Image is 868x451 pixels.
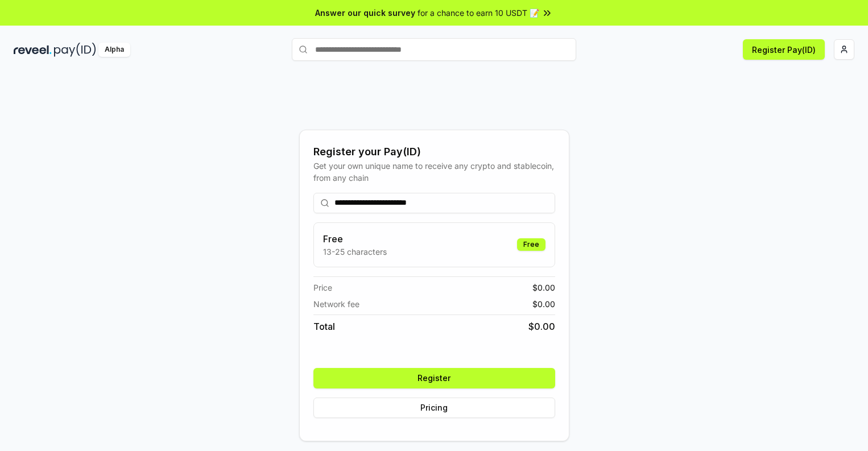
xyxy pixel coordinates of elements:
[313,320,335,333] span: Total
[315,7,415,19] span: Answer our quick survey
[14,43,52,57] img: reveel_dark
[323,232,387,246] h3: Free
[532,282,555,293] span: $ 0.00
[313,282,332,293] span: Price
[313,144,555,160] div: Register your Pay(ID)
[54,43,96,57] img: pay_id
[323,246,387,258] p: 13-25 characters
[98,43,130,57] div: Alpha
[418,7,539,19] span: for a chance to earn 10 USDT 📝
[313,398,555,418] button: Pricing
[743,39,825,60] button: Register Pay(ID)
[313,298,359,310] span: Network fee
[313,368,555,388] button: Register
[532,298,555,310] span: $ 0.00
[528,320,555,333] span: $ 0.00
[517,238,545,251] div: Free
[313,160,555,184] div: Get your own unique name to receive any crypto and stablecoin, from any chain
